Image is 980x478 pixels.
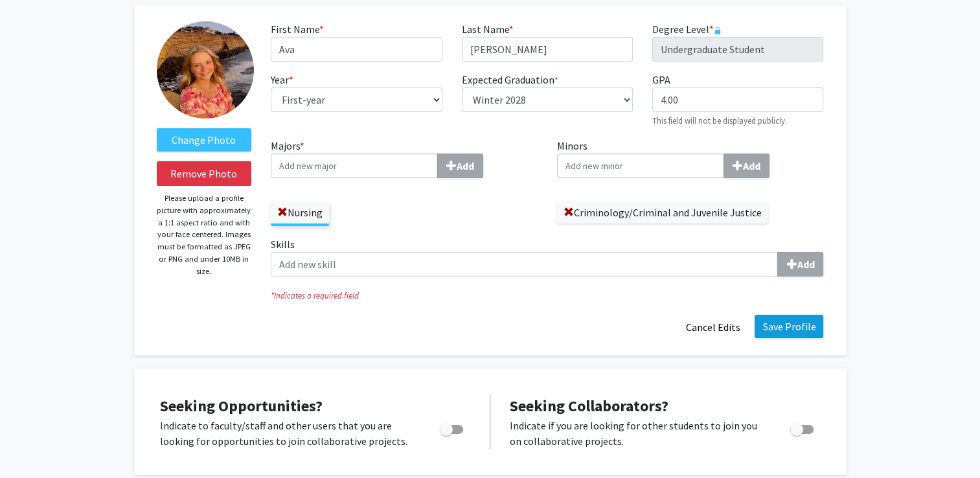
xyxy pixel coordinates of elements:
b: Add [743,159,760,172]
div: Toggle [435,418,470,437]
span: Seeking Opportunities? [160,396,323,416]
button: Minors [724,154,769,178]
input: Majors*Add [271,154,438,178]
span: Seeking Collaborators? [510,396,668,416]
label: Criminology/Criminal and Juvenile Justice [557,201,768,223]
input: MinorsAdd [557,154,724,178]
input: SkillsAdd [271,252,778,277]
label: Degree Level [652,21,722,37]
button: Skills [777,252,823,277]
b: Add [797,258,814,271]
button: Save Profile [755,315,823,338]
label: Majors [271,138,538,178]
label: ChangeProfile Picture [157,128,252,152]
p: Indicate if you are looking for other students to join you on collaborative projects. [510,418,766,449]
label: Nursing [271,201,329,223]
p: Please upload a profile picture with approximately a 1:1 aspect ratio and with your face centered... [157,192,252,277]
iframe: Chat [10,420,55,468]
button: Majors* [437,154,483,178]
i: Indicates a required field [271,290,823,302]
p: Indicate to faculty/staff and other users that you are looking for opportunities to join collabor... [160,418,415,449]
svg: This information is provided and automatically updated by University of Missouri and is not edita... [714,27,722,34]
small: This field will not be displayed publicly. [652,115,787,126]
b: Add [457,159,474,172]
label: Minors [557,138,824,178]
button: Cancel Edits [677,315,748,339]
img: Profile Picture [157,21,254,119]
div: Toggle [785,418,821,437]
label: Expected Graduation [462,72,558,87]
label: Last Name [462,21,514,37]
label: First Name [271,21,324,37]
label: Year [271,72,293,87]
button: Remove Photo [157,161,252,186]
label: Skills [271,236,823,277]
label: GPA [652,72,670,87]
